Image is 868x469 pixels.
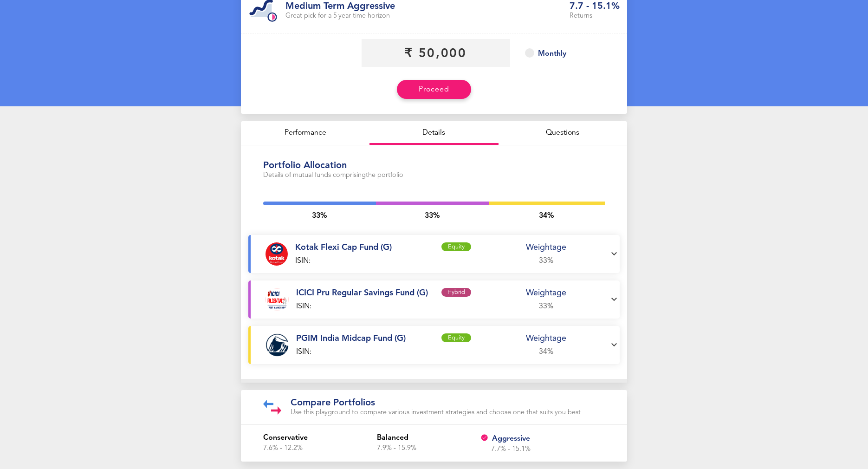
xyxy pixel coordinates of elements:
img: pgim.png [266,333,289,357]
p: ISIN: [295,257,477,266]
h1: Medium Term Aggressive [285,1,395,12]
p: 7.7% - 15.1% [491,444,605,454]
p: Details of mutual funds comprising the portfolio [263,171,403,180]
p: 33% [523,302,569,311]
p: 7.6% - 12.2% [263,443,377,453]
div: Equity [441,242,471,251]
p: Great pick for a 5 year time horizon [285,12,390,20]
input: Enter amount [362,39,510,67]
p: Weightage [523,242,569,253]
p: conservative [263,433,377,443]
p: Weightage [523,333,569,344]
p: Use this playground to compare various investment strategies and choose one that suits you best [291,409,581,417]
div: Equity [441,333,471,342]
h1: Portfolio allocation [263,160,347,171]
div: Questions [499,121,627,145]
p: 34% [523,348,569,357]
button: Proceed [397,80,471,99]
p: ICICI Pru Regular Savings Fund (G) [296,288,435,298]
div: Hybrid [441,288,471,297]
p: 7.9% - 15.9% [377,443,491,453]
img: kotak.png [266,242,288,266]
p: Returns [570,12,592,20]
p: Weightage [523,288,569,298]
p: aggressive [491,432,605,444]
span: 34 % [539,212,554,221]
span: 33 % [312,212,327,221]
h1: Compare Portfolios [291,397,581,409]
div: Performance [241,121,369,145]
p: ISIN: [296,348,477,357]
p: balanced [377,433,491,443]
p: ISIN: [296,302,477,311]
span: 33 % [425,212,440,221]
p: PGIM India Midcap Fund (G) [296,333,435,344]
p: 33% [523,257,569,266]
div: Details [369,121,498,145]
p: Monthly [538,50,566,59]
p: Kotak Flexi Cap Fund (G) [295,242,435,253]
img: icici.png [266,288,289,311]
h1: 7.7 - 15.1% [570,1,620,12]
